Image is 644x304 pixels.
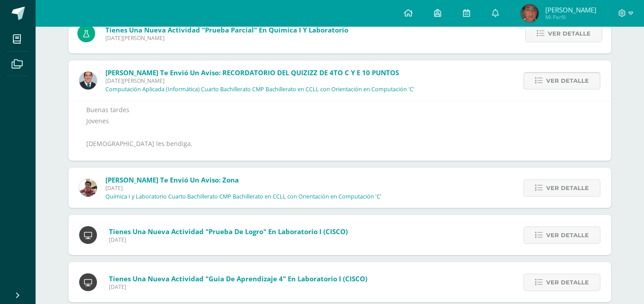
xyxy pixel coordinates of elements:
p: Química I y Laboratorio Cuarto Bachillerato CMP Bachillerato en CCLL con Orientación en Computaci... [105,193,382,200]
span: [DATE][PERSON_NAME] [105,77,415,85]
div: Buenas tardes Jovenes [DEMOGRAPHIC_DATA] les bendiga, Se les recuerda que [DATE] se envió un enla... [86,104,593,261]
span: Ver detalle [546,274,589,291]
span: Ver detalle [546,180,589,196]
span: Tienes una nueva actividad "Guia de aprendizaje 4" En Laboratorio I (CISCO) [109,274,367,283]
span: Ver detalle [548,25,591,42]
p: Computación Aplicada (Informática) Cuarto Bachillerato CMP Bachillerato en CCLL con Orientación e... [105,86,415,93]
span: [DATE] [109,236,348,243]
span: Tienes una nueva actividad "Prueba de logro" En Laboratorio I (CISCO) [109,227,348,236]
span: Ver detalle [546,227,589,243]
img: 2306758994b507d40baaa54be1d4aa7e.png [79,72,97,89]
span: [DATE] [109,283,367,291]
span: Tienes una nueva actividad "Prueba parcial" En Química I y Laboratorio [105,25,348,34]
span: [PERSON_NAME] te envió un aviso: RECORDATORIO DEL QUIZIZZ DE 4TO C Y E 10 PUNTOS [105,68,399,77]
span: Mi Perfil [545,13,596,21]
span: Ver detalle [546,73,589,89]
img: cb93aa548b99414539690fcffb7d5efd.png [79,179,97,197]
img: 8c0fbed0a1705d3437677aed27382fb5.png [521,4,539,22]
span: [PERSON_NAME] te envió un aviso: zona [105,175,239,184]
span: [DATE] [105,184,382,192]
span: [DATE][PERSON_NAME] [105,34,348,42]
span: [PERSON_NAME] [545,5,596,14]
